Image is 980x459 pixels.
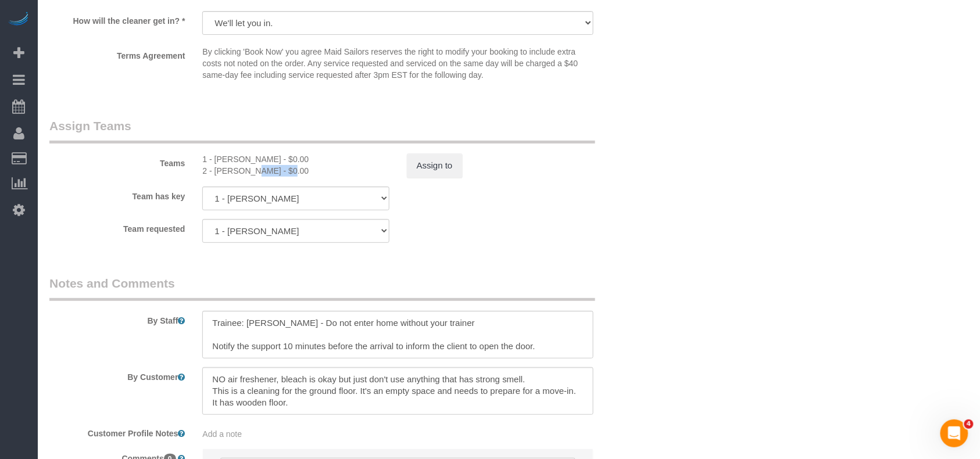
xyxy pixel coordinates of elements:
[49,275,595,301] legend: Notes and Comments
[41,11,194,27] label: How will the cleaner get in? *
[41,367,194,383] label: By Customer
[49,117,595,144] legend: Assign Teams
[41,187,194,202] label: Team has key
[202,429,242,439] span: Add a note
[964,419,974,429] span: 4
[41,46,194,62] label: Terms Agreement
[202,153,389,165] div: 0 hours x $19.00/hour
[407,153,463,178] button: Assign to
[41,424,194,439] label: Customer Profile Notes
[41,219,194,235] label: Team requested
[7,12,30,28] img: Automaid Logo
[202,165,389,177] div: 0 hours x $17.00/hour
[940,419,968,447] iframe: Intercom live chat
[202,46,593,81] p: By clicking 'Book Now' you agree Maid Sailors reserves the right to modify your booking to includ...
[41,153,194,169] label: Teams
[41,311,194,327] label: By Staff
